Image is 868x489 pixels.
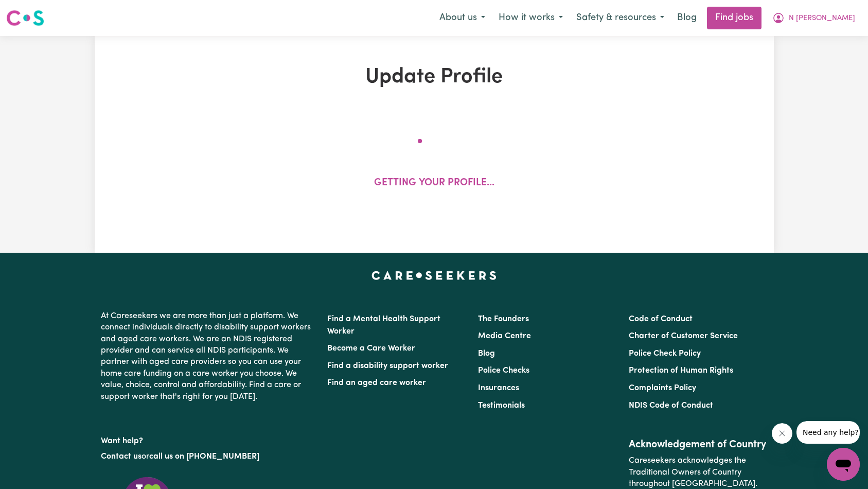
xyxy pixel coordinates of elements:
p: At Careseekers we are more than just a platform. We connect individuals directly to disability su... [101,306,315,407]
h2: Acknowledgement of Country [629,439,767,451]
a: Protection of Human Rights [629,366,733,375]
a: Find jobs [707,7,761,29]
a: Blog [671,7,703,29]
a: Blog [478,350,495,358]
p: Want help? [101,431,315,447]
button: Safety & resources [570,7,671,29]
a: Police Check Policy [629,350,701,358]
iframe: Close message [772,423,792,444]
a: Insurances [478,384,519,392]
iframe: Message from company [796,421,860,444]
a: Find a Mental Health Support Worker [327,315,440,336]
a: Contact us [101,452,141,461]
a: Find an aged care worker [327,379,426,387]
a: Complaints Policy [629,384,696,392]
a: Find a disability support worker [327,362,448,370]
h1: Update Profile [214,65,654,90]
p: or [101,447,315,466]
button: How it works [492,7,570,29]
a: Testimonials [478,401,525,410]
a: Careseekers logo [6,6,44,30]
a: NDIS Code of Conduct [629,401,713,410]
a: call us on [PHONE_NUMBER] [149,452,259,461]
iframe: Button to launch messaging window [827,448,860,481]
a: Code of Conduct [629,315,693,323]
span: N [PERSON_NAME] [789,13,855,24]
a: Become a Care Worker [327,344,415,353]
a: Police Checks [478,366,529,375]
a: Careseekers home page [371,271,497,280]
img: Careseekers logo [6,9,44,27]
button: About us [433,7,492,29]
a: Charter of Customer Service [629,332,738,340]
button: My Account [766,7,862,29]
a: Media Centre [478,332,531,340]
a: The Founders [478,315,529,323]
p: Getting your profile... [374,176,494,191]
